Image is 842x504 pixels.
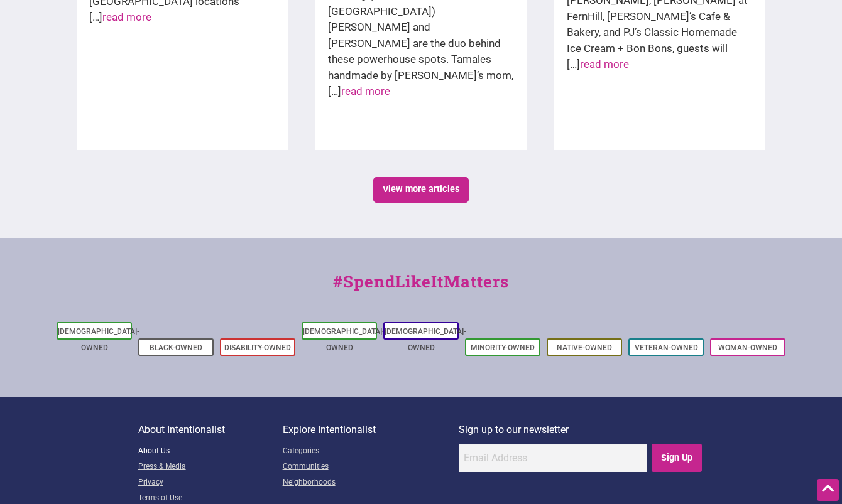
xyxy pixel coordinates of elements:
a: Communities [283,459,459,475]
a: Press & Media [138,459,283,475]
div: Scroll Back to Top [817,479,839,501]
a: read more [102,11,151,23]
a: Disability-Owned [224,343,291,352]
a: About Us [138,444,283,459]
a: read more [580,58,629,70]
a: View more articles [373,177,469,203]
a: read more [341,85,390,97]
a: Woman-Owned [718,343,777,352]
a: Black-Owned [150,343,202,352]
input: Sign Up [652,444,703,472]
a: Privacy [138,475,283,491]
a: [DEMOGRAPHIC_DATA]-Owned [303,327,385,352]
p: About Intentionalist [138,422,283,438]
a: Minority-Owned [471,343,535,352]
a: [DEMOGRAPHIC_DATA]-Owned [385,327,466,352]
p: Explore Intentionalist [283,422,459,438]
a: Native-Owned [557,343,612,352]
input: Email Address [459,444,647,472]
a: [DEMOGRAPHIC_DATA]-Owned [58,327,139,352]
a: Categories [283,444,459,459]
a: Veteran-Owned [635,343,698,352]
a: Neighborhoods [283,475,459,491]
p: Sign up to our newsletter [459,422,704,438]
